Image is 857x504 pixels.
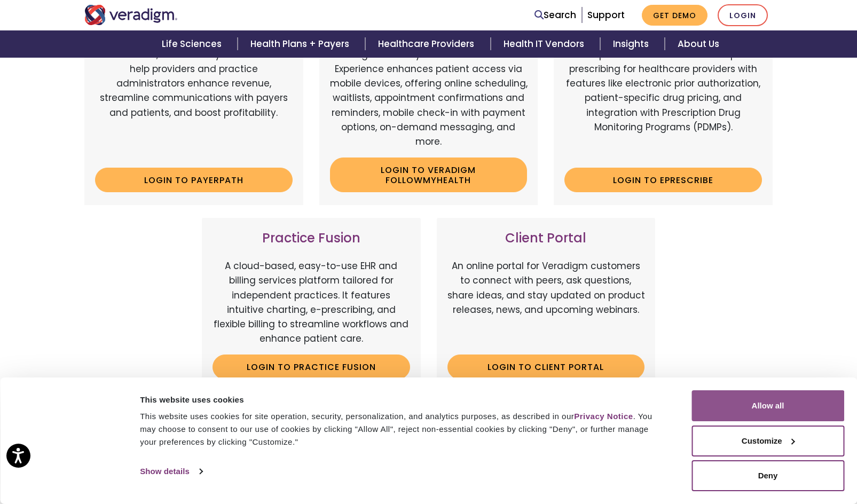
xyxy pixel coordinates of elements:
[365,30,490,58] a: Healthcare Providers
[718,4,768,26] a: Login
[691,390,844,421] button: Allow all
[95,48,293,160] p: Web-based, user-friendly solutions that help providers and practice administrators enhance revenu...
[447,231,645,246] h3: Client Portal
[140,463,202,479] a: Show details
[330,157,528,192] a: Login to Veradigm FollowMyHealth
[140,410,667,448] div: This website uses cookies for site operation, security, personalization, and analytics purposes, ...
[447,259,645,346] p: An online portal for Veradigm customers to connect with peers, ask questions, share ideas, and st...
[564,168,762,192] a: Login to ePrescribe
[587,9,625,21] a: Support
[642,5,707,26] a: Get Demo
[691,460,844,491] button: Deny
[149,30,238,58] a: Life Sciences
[238,30,365,58] a: Health Plans + Payers
[600,30,665,58] a: Insights
[213,231,410,246] h3: Practice Fusion
[84,5,178,25] img: Veradigm logo
[447,355,645,379] a: Login to Client Portal
[564,48,762,160] p: A comprehensive solution that simplifies prescribing for healthcare providers with features like ...
[574,412,633,421] a: Privacy Notice
[95,168,293,192] a: Login to Payerpath
[330,48,528,149] p: Veradigm FollowMyHealth's Mobile Patient Experience enhances patient access via mobile devices, o...
[534,8,576,22] a: Search
[491,30,600,58] a: Health IT Vendors
[213,355,410,379] a: Login to Practice Fusion
[140,393,667,406] div: This website uses cookies
[213,259,410,346] p: A cloud-based, easy-to-use EHR and billing services platform tailored for independent practices. ...
[665,30,732,58] a: About Us
[691,426,844,456] button: Customize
